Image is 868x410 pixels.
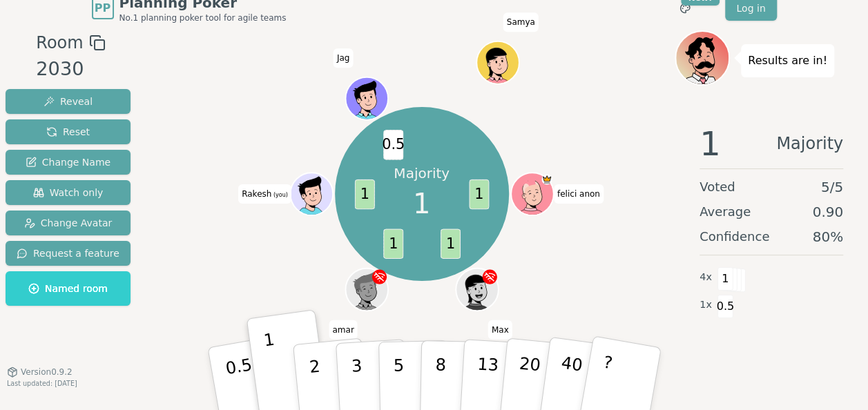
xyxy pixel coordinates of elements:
span: felici anon is the host [541,174,552,184]
span: Click to change your name [329,320,357,340]
span: Watch only [33,186,104,199]
button: Watch only [6,180,131,205]
span: (you) [271,192,288,198]
button: Reveal [6,89,131,114]
span: 1 [383,228,403,258]
span: Reveal [44,95,93,108]
span: Last updated: [DATE] [7,380,77,387]
button: Change Avatar [6,211,131,235]
button: Reset [6,119,131,144]
span: 1 [469,179,489,208]
span: 1 [717,267,733,291]
p: 1 [262,330,283,405]
span: Voted [700,177,735,197]
span: 80 % [813,227,843,246]
button: Change Name [6,150,131,175]
span: Room [36,30,83,55]
button: Request a feature [6,241,131,266]
span: Click to change your name [334,48,354,68]
span: 1 [354,179,374,208]
span: Named room [28,282,108,295]
span: 4 x [700,270,712,285]
span: Reset [46,125,90,139]
span: Change Name [26,155,110,169]
span: Click to change your name [238,184,291,204]
span: Click to change your name [488,320,512,340]
p: Results are in! [748,51,827,70]
span: 0.5 [717,295,733,318]
span: 1 [413,183,430,224]
span: 1 [700,127,721,160]
span: 1 x [700,297,712,313]
button: Click to change your avatar [291,174,331,214]
button: Named room [6,271,131,306]
span: Click to change your name [554,184,604,204]
p: Majority [394,164,450,183]
span: 0.5 [383,130,403,159]
span: Majority [776,127,843,160]
span: Request a feature [17,246,119,260]
span: 5 / 5 [821,177,843,197]
span: Click to change your name [503,12,539,32]
span: 0.90 [812,202,843,222]
span: 1 [441,228,461,258]
span: Average [700,202,751,222]
span: Version 0.9.2 [21,367,73,378]
button: Version0.9.2 [7,367,73,378]
span: Change Avatar [24,216,113,230]
div: 2030 [36,55,105,84]
span: No.1 planning poker tool for agile teams [119,12,287,23]
span: Confidence [700,227,769,246]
